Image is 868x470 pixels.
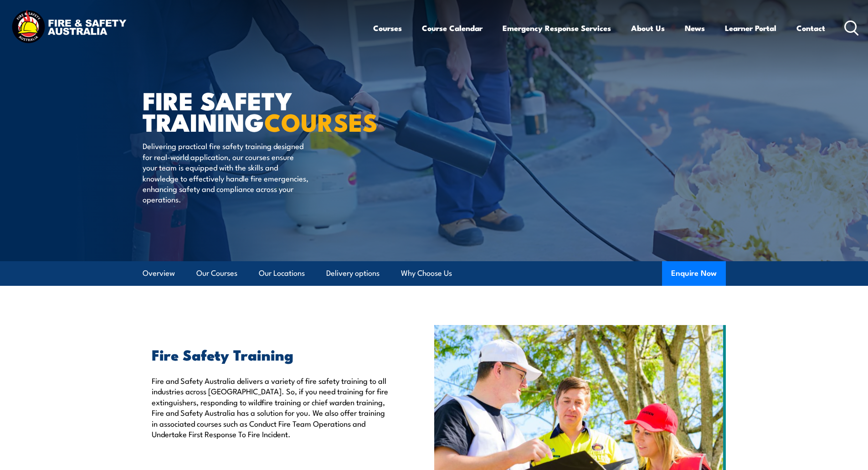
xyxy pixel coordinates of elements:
[725,16,776,40] a: Learner Portal
[422,16,483,40] a: Course Calendar
[264,102,378,140] strong: COURSES
[259,261,305,285] a: Our Locations
[143,261,175,285] a: Overview
[196,261,237,285] a: Our Courses
[152,375,392,439] p: Fire and Safety Australia delivers a variety of fire safety training to all industries across [GE...
[796,16,825,40] a: Contact
[143,89,368,132] h1: FIRE SAFETY TRAINING
[152,348,392,361] h2: Fire Safety Training
[373,16,402,40] a: Courses
[503,16,611,40] a: Emergency Response Services
[143,140,309,204] p: Delivering practical fire safety training designed for real-world application, our courses ensure...
[685,16,705,40] a: News
[631,16,665,40] a: About Us
[401,261,452,285] a: Why Choose Us
[326,261,380,285] a: Delivery options
[662,261,726,286] button: Enquire Now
